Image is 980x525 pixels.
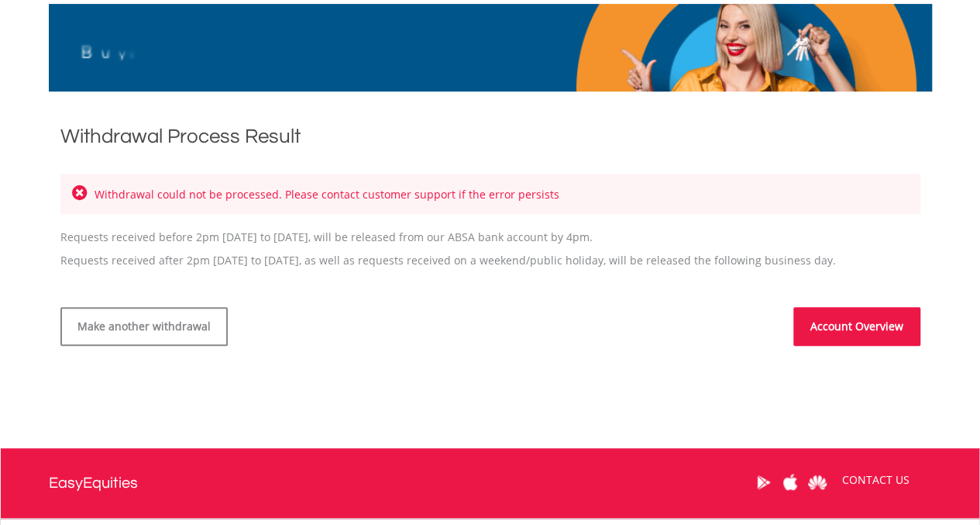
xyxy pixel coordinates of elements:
[49,448,138,518] a: EasyEquities
[49,4,932,92] img: EasyMortage Promotion Banner
[91,187,559,202] span: Withdrawal could not be processed. Please contact customer support if the error persists
[60,123,920,150] h1: Withdrawal Process Result
[750,458,777,506] a: Google Play
[777,458,804,506] a: Apple
[831,458,920,502] a: CONTACT US
[804,458,831,506] a: Huawei
[60,158,920,245] p: Requests received before 2pm [DATE] to [DATE], will be released from our ABSA bank account by 4pm.
[60,307,228,346] a: Make another withdrawal
[60,253,920,268] p: Requests received after 2pm [DATE] to [DATE], as well as requests received on a weekend/public ho...
[793,307,920,346] a: Account Overview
